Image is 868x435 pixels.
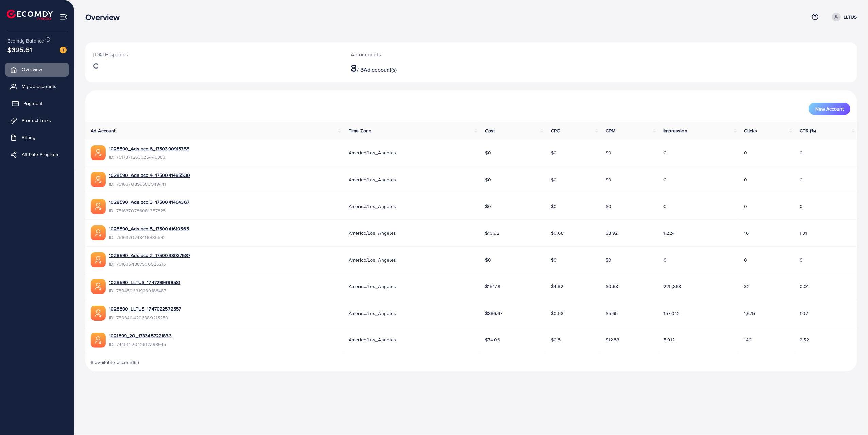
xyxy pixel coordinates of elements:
span: $0.68 [606,283,618,290]
span: 16 [744,230,749,236]
span: 0 [744,256,747,263]
span: 2.52 [800,336,809,343]
span: CPM [606,127,615,134]
a: 1028590_Ads acc 4_1750041485530 [109,172,190,179]
img: ic-ads-acc.e4c84228.svg [91,333,106,348]
span: ID: 7504593319239188487 [109,287,180,294]
span: ID: 7516370899583549441 [109,181,190,187]
span: Billing [22,134,35,141]
span: $74.06 [485,336,500,343]
span: $8.92 [606,230,618,236]
span: 149 [744,336,751,343]
span: $0 [551,176,557,183]
a: 1021899_20_1733457221833 [109,332,172,339]
span: Impression [663,127,687,134]
span: $0.68 [551,230,564,236]
a: LLTUS [829,13,857,21]
span: $5.65 [606,310,618,317]
a: Payment [5,97,69,110]
span: America/Los_Angeles [349,310,396,317]
span: America/Los_Angeles [349,336,396,343]
span: 8 available account(s) [91,359,139,366]
a: 1028590_LLTUS_1747299399581 [109,279,180,286]
a: 1028590_Ads acc 3_1750041464367 [109,199,189,205]
span: $886.67 [485,310,502,317]
img: ic-ads-acc.e4c84228.svg [91,199,106,214]
span: $0 [551,149,557,156]
a: 1028590_Ads acc 5_1750041610565 [109,225,189,232]
span: 0 [663,149,667,156]
span: $0 [606,149,612,156]
span: America/Los_Angeles [349,230,396,236]
a: 1028590_Ads acc 2_1750038037587 [109,252,190,259]
h2: / 8 [351,61,527,74]
span: Overview [22,66,42,73]
span: Cost [485,127,495,134]
span: $12.53 [606,336,620,343]
a: Affiliate Program [5,148,69,161]
img: logo [7,10,53,20]
span: 0 [663,203,667,210]
span: America/Los_Angeles [349,149,396,156]
a: My ad accounts [5,80,69,93]
span: Time Zone [349,127,371,134]
span: Payment [23,100,42,107]
span: 225,868 [663,283,681,290]
span: 0 [744,149,747,156]
p: LLTUS [844,13,857,21]
span: America/Los_Angeles [349,203,396,210]
span: 32 [744,283,750,290]
span: $154.19 [485,283,500,290]
span: ID: 7445142042617298945 [109,341,172,348]
img: ic-ads-acc.e4c84228.svg [91,172,106,187]
img: ic-ads-acc.e4c84228.svg [91,306,106,321]
span: Clicks [744,127,757,134]
a: Overview [5,63,69,76]
span: 0 [663,256,667,263]
span: $0 [485,256,491,263]
span: $0 [551,256,557,263]
span: $0 [606,256,612,263]
span: $0 [485,203,491,210]
span: 0 [744,203,747,210]
span: 0 [744,176,747,183]
span: ID: 7516370748416835592 [109,234,189,241]
a: 1028590_LLTUS_1747022572557 [109,305,181,312]
span: America/Los_Angeles [349,283,396,290]
span: $0 [485,149,491,156]
span: 5,912 [663,336,675,343]
span: $395.61 [7,45,32,54]
span: $0.5 [551,336,561,343]
span: $0 [606,203,612,210]
span: 1.31 [800,230,807,236]
a: Product Links [5,114,69,127]
img: ic-ads-acc.e4c84228.svg [91,225,106,240]
span: 0 [800,176,803,183]
img: menu [60,13,68,21]
a: Billing [5,131,69,144]
span: $0.53 [551,310,564,317]
span: Ad account(s) [364,66,397,73]
img: ic-ads-acc.e4c84228.svg [91,252,106,267]
span: 1,224 [663,230,675,236]
span: Ecomdy Balance [7,37,44,44]
span: CTR (%) [800,127,816,134]
span: $4.82 [551,283,563,290]
iframe: Chat [839,404,863,430]
span: Ad Account [91,127,116,134]
span: $0 [551,203,557,210]
span: 1,675 [744,310,755,317]
span: America/Los_Angeles [349,256,396,263]
span: ID: 7516370786081357825 [109,207,189,214]
img: image [60,47,67,53]
span: Affiliate Program [22,151,58,158]
button: New Account [809,103,850,115]
span: 0.01 [800,283,809,290]
span: 8 [351,60,357,76]
h3: Overview [85,12,125,22]
img: ic-ads-acc.e4c84228.svg [91,279,106,294]
span: My ad accounts [22,83,56,90]
span: 0 [663,176,667,183]
span: America/Los_Angeles [349,176,396,183]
